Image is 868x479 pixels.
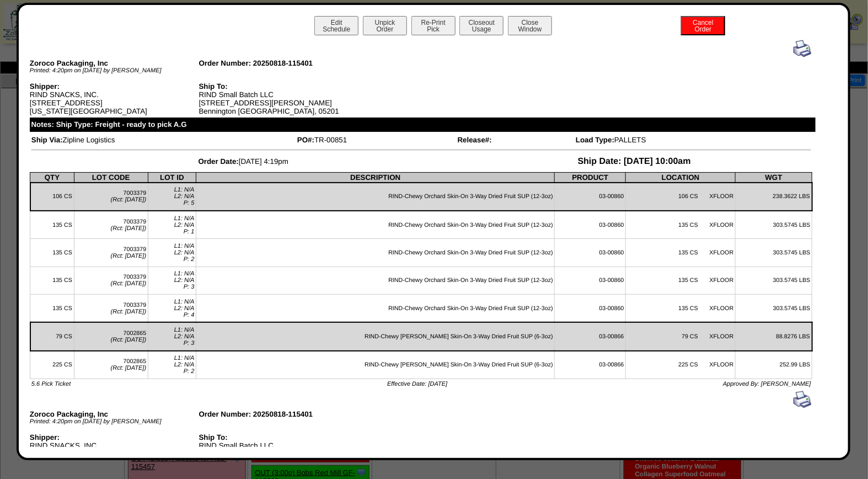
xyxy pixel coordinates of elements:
td: RIND-Chewy Orchard Skin-On 3-Way Dried Fruit SUP (12-3oz) [196,267,555,294]
td: 79 CS XFLOOR [626,322,736,350]
td: RIND-Chewy [PERSON_NAME] Skin-On 3-Way Dried Fruit SUP (6-3oz) [196,322,555,350]
div: Ship To: [199,433,368,441]
td: 88.8276 LBS [736,322,812,350]
th: DESCRIPTION [196,172,555,183]
td: 7002865 [74,322,148,350]
td: RIND-Chewy Orchard Skin-On 3-Way Dried Fruit SUP (12-3oz) [196,211,555,239]
td: 03-00860 [555,267,626,294]
td: 225 CS XFLOOR [626,351,736,379]
button: CloseoutUsage [459,16,503,35]
span: (Rct: [DATE]) [111,225,147,232]
td: 135 CS XFLOOR [626,239,736,267]
td: 7002865 [74,351,148,379]
td: 03-00866 [555,322,626,350]
td: 252.99 LBS [736,351,812,379]
div: RIND SNACKS, INC. [STREET_ADDRESS] [US_STATE][GEOGRAPHIC_DATA] [30,433,199,466]
td: 303.5745 LBS [736,211,812,239]
td: 7003379 [74,239,148,267]
td: 135 CS [30,211,74,239]
td: 135 CS [30,267,74,294]
div: RIND Small Batch LLC [STREET_ADDRESS][PERSON_NAME] Bennington [GEOGRAPHIC_DATA], 05201 [199,82,368,115]
td: 225 CS [30,351,74,379]
td: 135 CS XFLOOR [626,211,736,239]
div: Zoroco Packaging, Inc [30,410,199,418]
div: Shipper: [30,82,199,91]
td: 135 CS [30,294,74,322]
td: 135 CS [30,239,74,267]
td: 7003379 [74,183,148,211]
span: (Rct: [DATE]) [111,337,147,343]
td: PALLETS [575,135,812,145]
span: L1: N/A L2: N/A P: 4 [174,299,195,318]
th: LOT CODE [74,172,148,183]
th: WGT [736,172,812,183]
span: L1: N/A L2: N/A P: 2 [174,355,195,375]
span: Ship Date: [DATE] 10:00am [578,157,691,166]
span: Ship Via: [31,136,63,144]
div: RIND SNACKS, INC. [STREET_ADDRESS] [US_STATE][GEOGRAPHIC_DATA] [30,82,199,115]
span: L1: N/A L2: N/A P: 2 [174,243,195,263]
span: L1: N/A L2: N/A P: 5 [174,187,195,206]
button: Re-PrintPick [411,16,456,35]
td: 7003379 [74,211,148,239]
td: 03-00860 [555,183,626,211]
span: (Rct: [DATE]) [111,365,147,371]
td: 79 CS [30,322,74,350]
div: Shipper: [30,433,199,441]
button: EditSchedule [314,16,358,35]
td: 7003379 [74,294,148,322]
td: 03-00860 [555,239,626,267]
img: print.gif [794,391,811,408]
div: Notes: Ship Type: Freight - ready to pick A.G [30,118,816,132]
a: CloseWindow [507,25,553,33]
td: 135 CS XFLOOR [626,267,736,294]
span: PO#: [297,136,314,144]
td: RIND-Chewy Orchard Skin-On 3-Way Dried Fruit SUP (12-3oz) [196,239,555,267]
span: Approved By: [PERSON_NAME] [723,381,811,387]
th: LOT ID [148,172,196,183]
span: 5.6 Pick Ticket [31,381,71,387]
td: 303.5745 LBS [736,294,812,322]
div: Order Number: 20250818-115401 [199,59,368,67]
span: Load Type: [576,136,614,144]
span: (Rct: [DATE]) [111,308,147,315]
div: Zoroco Packaging, Inc [30,59,199,67]
td: Zipline Logistics [31,135,296,145]
img: print.gif [794,40,811,57]
td: 03-00860 [555,211,626,239]
button: UnpickOrder [363,16,407,35]
span: Order Date: [199,157,239,166]
span: (Rct: [DATE]) [111,280,147,287]
span: L1: N/A L2: N/A P: 3 [174,270,195,290]
span: (Rct: [DATE]) [111,196,147,203]
td: 303.5745 LBS [736,267,812,294]
span: Release#: [458,136,492,144]
span: Effective Date: [DATE] [387,381,447,387]
div: Order Number: 20250818-115401 [199,410,368,418]
td: 7003379 [74,267,148,294]
td: 106 CS XFLOOR [626,183,736,211]
div: Printed: 4:20pm on [DATE] by [PERSON_NAME] [30,67,199,74]
button: CancelOrder [681,16,725,35]
td: RIND-Chewy Orchard Skin-On 3-Way Dried Fruit SUP (12-3oz) [196,183,555,211]
td: 238.3622 LBS [736,183,812,211]
span: L1: N/A L2: N/A P: 1 [174,215,195,235]
td: 303.5745 LBS [736,239,812,267]
td: RIND-Chewy Orchard Skin-On 3-Way Dried Fruit SUP (12-3oz) [196,294,555,322]
td: 106 CS [30,183,74,211]
th: PRODUCT [555,172,626,183]
div: Printed: 4:20pm on [DATE] by [PERSON_NAME] [30,418,199,425]
span: L1: N/A L2: N/A P: 3 [174,327,195,347]
th: QTY [30,172,74,183]
span: (Rct: [DATE]) [111,253,147,259]
td: RIND-Chewy [PERSON_NAME] Skin-On 3-Way Dried Fruit SUP (6-3oz) [196,351,555,379]
td: 03-00866 [555,351,626,379]
div: Ship To: [199,82,368,91]
button: CloseWindow [508,16,552,35]
td: TR-00851 [297,135,456,145]
td: 03-00860 [555,294,626,322]
th: LOCATION [626,172,736,183]
td: 135 CS XFLOOR [626,294,736,322]
td: [DATE] 4:19pm [31,156,456,167]
div: RIND Small Batch LLC [STREET_ADDRESS][PERSON_NAME] Bennington [GEOGRAPHIC_DATA], 05201 [199,433,368,466]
